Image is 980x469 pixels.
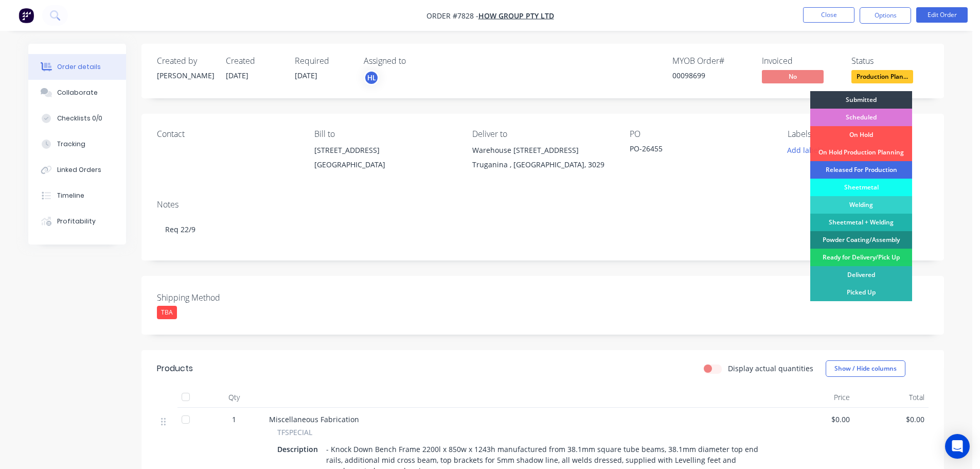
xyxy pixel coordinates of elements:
div: Sheetmetal [810,179,912,196]
img: Factory [19,8,34,23]
button: Show / Hide columns [826,360,905,377]
div: Status [851,56,929,66]
div: [STREET_ADDRESS] [314,143,455,158]
span: [DATE] [295,71,317,80]
button: Checklists 0/0 [28,106,126,131]
div: Products [157,362,193,375]
span: 1 [232,414,236,425]
span: TFSPECIAL [277,427,312,438]
div: Powder Coating/Assembly [810,231,912,249]
button: Options [860,7,911,24]
div: Released For Production [810,161,912,179]
div: Description [277,442,322,457]
div: Created by [157,56,213,66]
div: Required [295,56,351,66]
div: Warehouse [STREET_ADDRESS] [472,143,613,158]
div: On Hold Production Planning [810,144,912,161]
span: $0.00 [858,414,924,425]
div: Labels [788,129,929,139]
div: Checklists 0/0 [57,114,102,123]
span: Production Plan... [851,70,913,83]
span: [DATE] [226,71,248,80]
div: PO-26455 [630,143,758,158]
div: Tracking [57,140,85,149]
button: Order details [28,54,126,80]
div: Price [779,387,854,408]
button: Profitability [28,209,126,234]
div: MYOB Order # [672,56,750,66]
div: Collaborate [57,88,98,97]
div: Ready for Delivery/Pick Up [810,249,912,266]
div: Order details [57,62,101,72]
button: Add labels [781,143,829,157]
div: TBA [157,306,177,319]
label: Display actual quantities [728,363,813,374]
span: $0.00 [783,414,850,425]
span: Order #7828 - [426,11,478,21]
div: [STREET_ADDRESS][GEOGRAPHIC_DATA] [314,143,455,176]
div: Sheetmetal + Welding [810,214,912,231]
div: Submitted [810,91,912,109]
div: Qty [203,387,265,408]
button: Timeline [28,183,126,209]
label: Shipping Method [157,291,286,304]
button: Close [803,7,854,23]
div: Req 22/9 [157,214,929,245]
button: Tracking [28,131,126,157]
div: Timeline [57,191,84,200]
div: Profitability [57,217,96,226]
div: [GEOGRAPHIC_DATA] [314,158,455,172]
div: Delivered [810,266,912,284]
button: Production Plan... [851,70,913,85]
div: Picked Up [810,284,912,301]
span: No [762,70,824,83]
span: Miscellaneous Fabrication [269,414,359,424]
div: Warehouse [STREET_ADDRESS]Truganina , [GEOGRAPHIC_DATA], 3029 [472,143,613,176]
div: Open Intercom Messenger [945,434,970,459]
div: Deliver to [472,129,613,139]
div: 00098699 [672,70,750,81]
button: HL [364,70,379,85]
div: Notes [157,200,929,210]
div: Welding [810,196,912,214]
div: Total [854,387,929,408]
div: On Hold [810,126,912,144]
button: Linked Orders [28,157,126,183]
div: Linked Orders [57,165,101,175]
div: Contact [157,129,298,139]
button: Edit Order [916,7,968,23]
div: Bill to [314,129,455,139]
a: How Group Pty Ltd [478,11,554,21]
div: Invoiced [762,56,839,66]
div: Assigned to [364,56,467,66]
div: Scheduled [810,109,912,126]
div: PO [630,129,771,139]
div: Truganina , [GEOGRAPHIC_DATA], 3029 [472,158,613,172]
div: Created [226,56,282,66]
div: [PERSON_NAME] [157,70,213,81]
button: Collaborate [28,80,126,106]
